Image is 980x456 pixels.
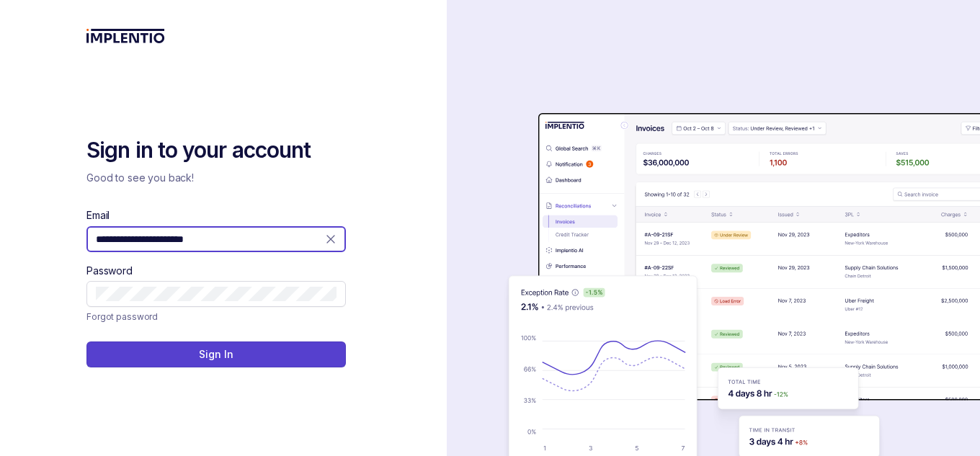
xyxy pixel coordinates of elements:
[86,310,158,324] a: Link Forgot password
[86,29,165,43] img: logo
[199,347,233,362] p: Sign In
[86,171,346,185] p: Good to see you back!
[86,341,346,367] button: Sign In
[86,136,346,165] h2: Sign in to your account
[86,208,110,223] label: Email
[86,264,133,278] label: Password
[86,310,158,324] p: Forgot password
